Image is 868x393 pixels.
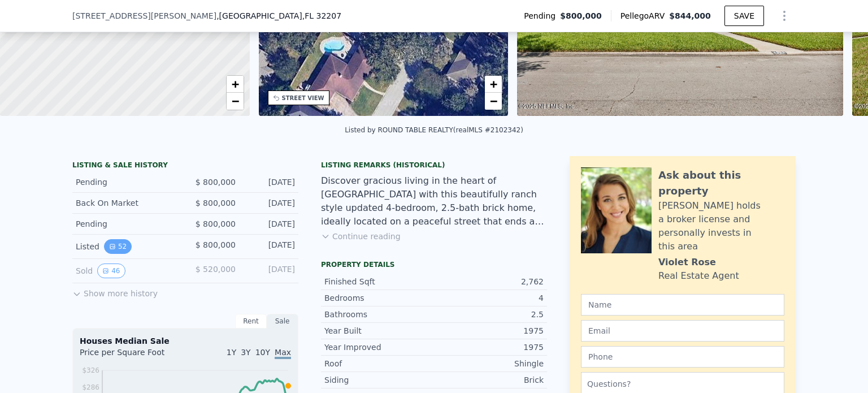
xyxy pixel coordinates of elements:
[490,94,497,108] span: −
[227,93,244,110] a: Zoom out
[97,264,125,278] button: View historical data
[434,358,544,369] div: Shingle
[196,198,236,208] span: $ 800,000
[485,76,502,93] a: Zoom in
[267,314,298,329] div: Sale
[76,264,176,278] div: Sold
[76,239,176,254] div: Listed
[524,10,560,21] span: Pending
[321,174,547,228] div: Discover gracious living in the heart of [GEOGRAPHIC_DATA] with this beautifully ranch style upda...
[245,239,295,254] div: [DATE]
[724,6,764,26] button: SAVE
[76,218,176,230] div: Pending
[216,10,341,21] span: , [GEOGRAPHIC_DATA]
[560,10,602,21] span: $800,000
[321,260,547,269] div: Property details
[773,5,796,27] button: Show Options
[82,366,99,374] tspan: $326
[196,178,236,187] span: $ 800,000
[72,10,216,21] span: [STREET_ADDRESS][PERSON_NAME]
[321,161,547,170] div: Listing Remarks (Historical)
[80,335,291,347] div: Houses Median Sale
[434,342,544,353] div: 1975
[581,294,784,316] input: Name
[72,161,298,172] div: LISTING & SALE HISTORY
[76,176,176,188] div: Pending
[104,239,132,254] button: View historical data
[227,348,236,357] span: 1Y
[669,11,711,20] span: $844,000
[434,276,544,287] div: 2,762
[231,94,238,108] span: −
[658,269,739,283] div: Real Estate Agent
[196,265,236,274] span: $ 520,000
[485,93,502,110] a: Zoom out
[196,219,236,228] span: $ 800,000
[434,374,544,386] div: Brick
[324,358,434,369] div: Roof
[245,197,295,209] div: [DATE]
[434,325,544,336] div: 1975
[620,10,670,21] span: Pellego ARV
[76,197,176,209] div: Back On Market
[324,276,434,287] div: Finished Sqft
[82,383,99,391] tspan: $286
[196,240,236,249] span: $ 800,000
[227,76,244,93] a: Zoom in
[434,292,544,304] div: 4
[581,320,784,342] input: Email
[490,77,497,91] span: +
[658,256,716,269] div: Violet Rose
[658,199,784,253] div: [PERSON_NAME] holds a broker license and personally invests in this area
[235,314,267,329] div: Rent
[80,347,185,365] div: Price per Square Foot
[282,94,324,102] div: STREET VIEW
[324,374,434,386] div: Siding
[324,325,434,336] div: Year Built
[241,348,250,357] span: 3Y
[434,309,544,320] div: 2.5
[345,126,523,134] div: Listed by ROUND TABLE REALTY (realMLS #2102342)
[324,309,434,320] div: Bathrooms
[275,348,291,359] span: Max
[245,218,295,230] div: [DATE]
[302,11,341,20] span: , FL 32207
[324,342,434,353] div: Year Improved
[581,346,784,368] input: Phone
[324,292,434,304] div: Bedrooms
[245,176,295,188] div: [DATE]
[245,264,295,278] div: [DATE]
[658,167,784,199] div: Ask about this property
[231,77,238,91] span: +
[72,283,158,299] button: Show more history
[255,348,270,357] span: 10Y
[321,231,401,242] button: Continue reading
